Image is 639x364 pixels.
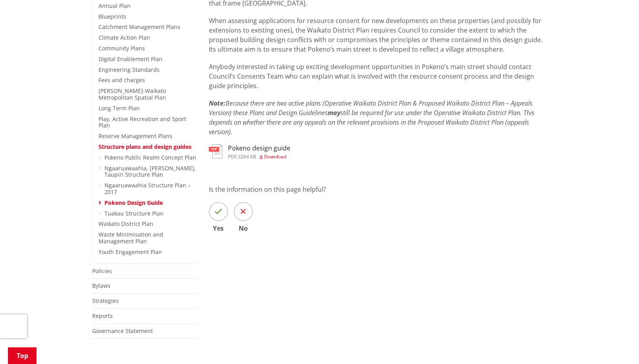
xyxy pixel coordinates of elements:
[209,144,222,158] img: document-pdf.svg
[98,13,126,20] a: Blueprints
[98,104,140,112] a: Long Term Plan
[98,34,150,41] a: Climate Action Plan
[238,153,256,160] span: 3264 KB
[209,99,535,136] em: Because there are two active plans (Operative Waikato District Plan & Proposed Waikato District P...
[209,185,547,194] p: Is the information on this page helpful?
[104,199,163,206] a: Pokeno Design Guide
[92,282,110,289] a: Bylaws
[602,331,631,359] iframe: Messenger Launcher
[98,2,131,10] a: Annual Plan
[98,248,162,256] a: Youth Engagement Plan
[98,66,160,73] a: Engineering Standards
[209,16,547,54] p: When assessing applications for resource consent for new developments on these properties (and po...
[104,210,164,217] a: Tuakau Structure Plan
[98,143,191,150] a: Structure plans and design guides
[98,87,166,101] a: [PERSON_NAME]-Waikato Metropolitan Spatial Plan
[98,220,153,227] a: Waikato District Plan
[328,108,340,117] strong: may
[209,225,228,231] span: Yes
[92,267,112,275] a: Policies
[104,181,191,196] a: Ngaaruawaahia Structure Plan – 2017
[92,312,113,320] a: Reports
[228,154,290,159] div: ,
[264,153,286,160] span: Download
[98,76,145,84] a: Fees and charges
[228,144,290,152] h3: Pokeno design guide
[8,347,37,364] a: Top
[98,115,186,129] a: Play, Active Recreation and Sport Plan
[209,144,290,159] a: Pokeno design guide pdf,3264 KB Download
[92,327,153,335] a: Governance Statement
[209,62,547,91] p: Anybody interested in taking up exciting development opportunities in Pokeno’s main street should...
[98,132,172,140] a: Reserve Management Plans
[92,297,119,304] a: Strategies
[228,153,237,160] span: pdf
[104,154,196,161] a: Pokeno Public Realm Concept Plan
[98,44,145,52] a: Community Plans
[104,164,196,179] a: Ngaaruawaahia, [PERSON_NAME], Taupiri Structure Plan
[98,231,163,245] a: Waste Minimisation and Management Plan
[234,225,253,231] span: No
[98,23,180,31] a: Catchment Management Plans
[209,99,226,108] strong: Note:
[98,55,162,63] a: Digital Enablement Plan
